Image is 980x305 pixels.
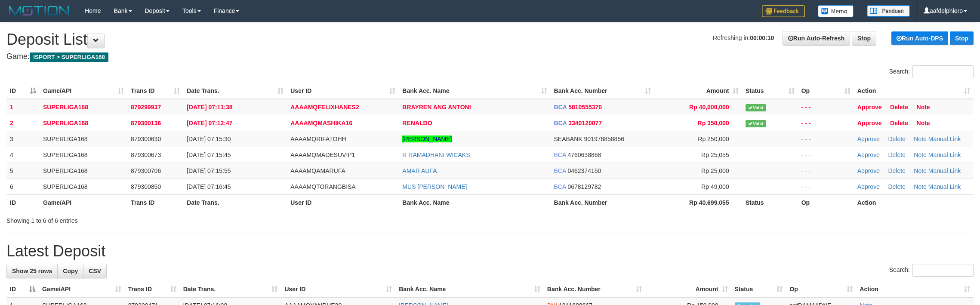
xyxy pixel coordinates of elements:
[798,179,854,194] td: - - -
[40,194,127,210] th: Game/API
[567,183,601,190] span: Copy 0678129782 to clipboard
[914,183,927,190] a: Note
[654,194,742,210] th: Rp 40.699.055
[762,5,805,17] img: Feedback.jpg
[568,104,602,111] span: Copy 5810555370 to clipboard
[180,281,281,297] th: Date Trans.: activate to sort column ascending
[40,99,127,115] td: SUPERLIGA168
[798,115,854,131] td: - - -
[798,83,854,99] th: Op: activate to sort column ascending
[40,115,127,131] td: SUPERLIGA168
[6,4,72,17] img: MOTION_logo.png
[6,52,974,61] h4: Game:
[890,120,908,126] a: Delete
[917,104,930,111] a: Note
[6,99,40,115] td: 1
[187,104,232,111] span: [DATE] 07:11:38
[6,194,40,210] th: ID
[645,281,731,297] th: Amount: activate to sort column ascending
[891,31,948,45] a: Run Auto-DPS
[889,65,974,78] label: Search:
[856,281,974,297] th: Action: activate to sort column ascending
[857,136,880,142] a: Approve
[187,136,231,142] span: [DATE] 07:15:30
[6,115,40,131] td: 2
[6,179,40,194] td: 6
[857,167,880,174] a: Approve
[40,131,127,147] td: SUPERLIGA168
[187,183,231,190] span: [DATE] 07:16:45
[568,120,602,126] span: Copy 3340120077 to clipboard
[290,120,352,126] span: AAAAMQMASHIKA16
[701,183,729,190] span: Rp 49,000
[63,268,78,274] span: Copy
[554,104,567,111] span: BCA
[57,264,83,278] a: Copy
[567,151,601,158] span: Copy 4760638868 to clipboard
[888,167,905,174] a: Delete
[6,131,40,147] td: 3
[125,281,180,297] th: Trans ID: activate to sort column ascending
[950,31,974,45] a: Stop
[852,31,876,46] a: Stop
[12,268,52,274] span: Show 25 rows
[554,167,566,174] span: BCA
[187,167,231,174] span: [DATE] 07:15:55
[701,151,729,158] span: Rp 25,055
[554,120,567,126] span: BCA
[290,136,346,142] span: AAAAMQRIFATOHH
[857,183,880,190] a: Approve
[287,83,399,99] th: User ID: activate to sort column ascending
[928,136,961,142] a: Manual Link
[798,99,854,115] td: - - -
[551,83,654,99] th: Bank Acc. Number: activate to sort column ascending
[544,281,645,297] th: Bank Acc. Number: activate to sort column ascending
[698,120,729,126] span: Rp 350,000
[131,167,161,174] span: 879300706
[402,183,467,190] a: MUS [PERSON_NAME]
[83,264,107,278] a: CSV
[554,183,566,190] span: BCA
[689,104,729,111] span: Rp 40,000,000
[290,104,359,111] span: AAAAMQFELIXHANES2
[127,194,183,210] th: Trans ID
[287,194,399,210] th: User ID
[131,151,161,158] span: 879300673
[912,65,974,78] input: Search:
[39,281,125,297] th: Game/API: activate to sort column ascending
[399,194,550,210] th: Bank Acc. Name
[750,34,774,41] strong: 00:00:10
[30,52,108,62] span: ISPORT > SUPERLIGA168
[928,151,961,158] a: Manual Link
[567,167,601,174] span: Copy 0462374150 to clipboard
[290,151,355,158] span: AAAAMQMADESUVIP1
[554,151,566,158] span: BCA
[6,31,974,48] h1: Deposit List
[554,136,582,142] span: SEABANK
[187,120,232,126] span: [DATE] 07:12:47
[917,120,930,126] a: Note
[888,151,905,158] a: Delete
[888,136,905,142] a: Delete
[928,183,961,190] a: Manual Link
[402,167,437,174] a: AMAR AUFA
[857,120,882,126] a: Approve
[131,104,161,111] span: 879299937
[914,167,927,174] a: Note
[40,83,127,99] th: Game/API: activate to sort column ascending
[713,34,774,41] span: Refreshing in:
[889,264,974,277] label: Search:
[187,151,231,158] span: [DATE] 07:15:45
[928,167,961,174] a: Manual Link
[402,120,432,126] a: RENALDO
[402,151,470,158] a: R RAMADHANI WICAKS
[399,83,550,99] th: Bank Acc. Name: activate to sort column ascending
[584,136,624,142] span: Copy 901978858856 to clipboard
[857,151,880,158] a: Approve
[731,281,786,297] th: Status: activate to sort column ascending
[6,243,974,260] h1: Latest Deposit
[290,167,345,174] span: AAAAMQAMARUFA
[395,281,544,297] th: Bank Acc. Name: activate to sort column ascending
[290,183,355,190] span: AAAAMQTORANGBISA
[6,264,58,278] a: Show 25 rows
